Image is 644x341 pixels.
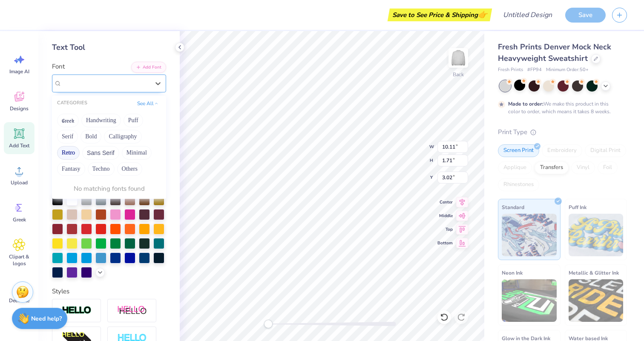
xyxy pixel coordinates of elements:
[10,105,29,112] span: Designs
[437,212,453,219] span: Middle
[5,253,33,267] span: Clipart & logos
[57,100,87,107] div: CATEGORIES
[57,114,79,127] button: Greek
[598,161,618,174] div: Foil
[80,130,101,143] button: Bold
[502,214,557,256] img: Standard
[117,305,147,316] img: Shadow
[571,161,595,174] div: Vinyl
[124,114,143,127] button: Puff
[52,287,69,296] label: Styles
[9,142,29,149] span: Add Text
[57,146,80,160] button: Retro
[496,6,559,23] input: Untitled Design
[52,42,166,53] div: Text Tool
[13,216,26,223] span: Greek
[122,146,152,160] button: Minimal
[453,71,464,78] div: Back
[82,146,119,160] button: Sans Serif
[478,9,487,20] span: 👉
[104,130,141,143] button: Calligraphy
[502,279,557,322] img: Neon Ink
[437,199,453,206] span: Center
[569,279,624,322] img: Metallic & Glitter Ink
[498,161,532,174] div: Applique
[498,42,611,63] span: Fresh Prints Denver Mock Neck Heavyweight Sweatshirt
[508,100,613,115] div: We make this product in this color to order, which means it takes 8 weeks.
[135,99,161,108] button: See All
[585,144,626,157] div: Digital Print
[569,203,586,212] span: Puff Ink
[437,226,453,233] span: Top
[542,144,582,157] div: Embroidery
[535,161,569,174] div: Transfers
[498,144,539,157] div: Screen Print
[569,214,624,256] img: Puff Ink
[450,49,467,66] img: Back
[11,179,28,186] span: Upload
[390,9,490,21] div: Save to See Price & Shipping
[527,66,542,74] span: # FP94
[31,315,62,323] strong: Need help?
[508,100,543,107] strong: Made to order:
[81,114,121,127] button: Handwriting
[57,162,85,176] button: Fantasy
[57,130,78,143] button: Serif
[131,62,166,73] button: Add Font
[502,268,523,277] span: Neon Ink
[437,240,453,246] span: Bottom
[569,268,619,277] span: Metallic & Glitter Ink
[62,306,92,315] img: Stroke
[502,203,524,212] span: Standard
[52,181,166,197] div: No matching fonts found
[498,178,539,191] div: Rhinestones
[117,162,142,176] button: Others
[498,66,523,74] span: Fresh Prints
[52,62,65,72] label: Font
[546,66,589,74] span: Minimum Order: 50 +
[498,127,627,137] div: Print Type
[264,320,273,328] div: Accessibility label
[9,68,29,75] span: Image AI
[9,297,29,304] span: Decorate
[88,162,115,176] button: Techno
